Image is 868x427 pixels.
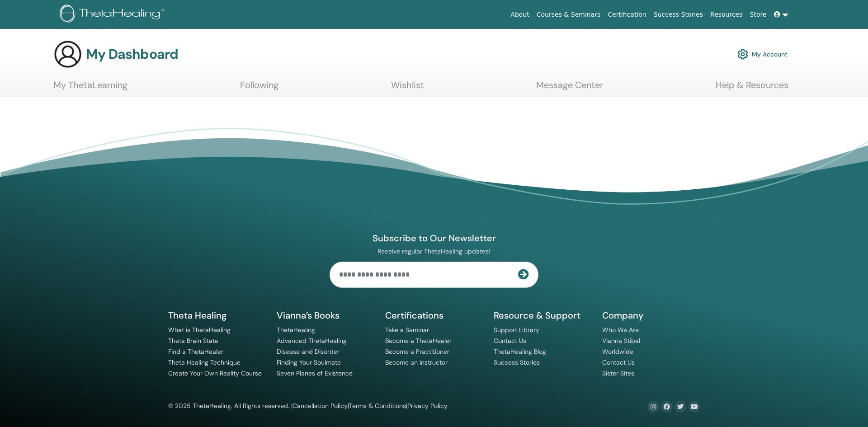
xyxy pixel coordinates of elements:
a: Privacy Policy [407,402,448,410]
a: Following [240,80,278,97]
img: cog.svg [737,47,748,62]
a: Worldwide [602,347,633,356]
a: Create Your Own Reality Course [168,369,262,377]
a: What is ThetaHealing [168,326,231,334]
a: Who We Are [602,326,639,334]
a: Become a ThetaHealer [385,337,452,345]
h3: My Dashboard [86,46,178,62]
a: Take a Seminar [385,326,429,334]
a: About [507,6,533,23]
a: Wishlist [391,80,424,97]
a: Resources [707,6,746,23]
a: ThetaHealing [277,326,315,334]
a: Find a ThetaHealer [168,347,223,356]
a: Store [746,6,770,23]
h5: Resource & Support [494,310,591,321]
p: Receive regular ThetaHealing updates! [330,247,538,255]
div: © 2025 ThetaHealing. All Rights reserved. | | | [168,401,448,412]
a: My Account [737,44,788,64]
a: Finding Your Soulmate [277,358,341,366]
a: Cancellation Policy [292,402,348,410]
a: Terms & Conditions [349,402,406,410]
a: ThetaHealing Blog [494,347,546,356]
h5: Certifications [385,310,483,321]
a: Become an Instructor [385,358,448,366]
a: Advanced ThetaHealing [277,337,347,345]
a: Contact Us [494,337,526,345]
h5: Company [602,310,700,321]
a: Sister Sites [602,369,634,377]
a: Help & Resources [716,80,788,97]
a: Theta Healing Technique [168,358,241,366]
a: Disease and Disorder [277,347,340,356]
a: Courses & Seminars [533,6,604,23]
a: Contact Us [602,358,635,366]
a: Message Center [536,80,603,97]
a: My ThetaLearning [53,80,127,97]
a: Theta Brain State [168,337,218,345]
a: Success Stories [650,6,707,23]
a: Become a Practitioner [385,347,449,356]
a: Seven Planes of Existence [277,369,353,377]
img: generic-user-icon.jpg [53,40,82,69]
h5: Theta Healing [168,310,266,321]
a: Success Stories [494,358,540,366]
a: Certification [604,6,650,23]
img: logo.png [60,5,168,25]
a: Support Library [494,326,539,334]
h5: Vianna’s Books [277,310,374,321]
a: Vianna Stibal [602,337,640,345]
h4: Subscribe to Our Newsletter [330,232,538,244]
